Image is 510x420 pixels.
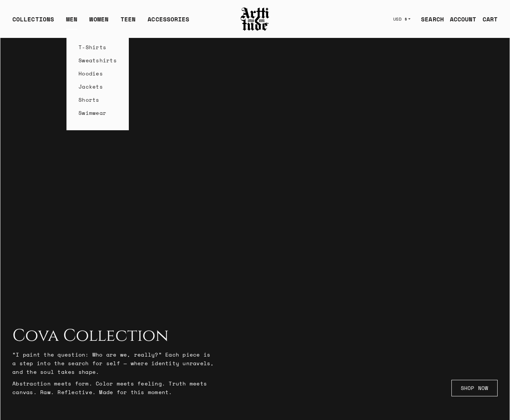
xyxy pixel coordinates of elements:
div: ACCESSORIES [148,15,189,30]
a: SHOP NOW [451,380,498,396]
img: Arttitude [240,6,270,32]
a: Swimwear [78,106,117,119]
a: Shorts [78,93,117,106]
a: T-Shirts [78,41,117,54]
div: COLLECTIONS [12,15,54,30]
a: MEN [66,15,77,30]
p: “I paint the question: Who are we, really?” Each piece is a step into the search for self — where... [12,350,215,376]
div: CART [483,15,498,24]
span: USD $ [393,16,407,22]
a: Sweatshirts [78,54,117,67]
p: Abstraction meets form. Color meets feeling. Truth meets canvas. Raw. Reflective. Made for this m... [12,379,215,396]
button: USD $ [389,11,415,27]
a: SEARCH [415,12,444,27]
a: Jackets [78,80,117,93]
h2: Cova Collection [12,326,215,346]
a: WOMEN [89,15,109,30]
a: ACCOUNT [444,12,477,27]
ul: Main navigation [6,15,195,30]
a: Open cart [477,12,498,27]
a: TEEN [121,15,136,30]
a: Hoodies [78,67,117,80]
